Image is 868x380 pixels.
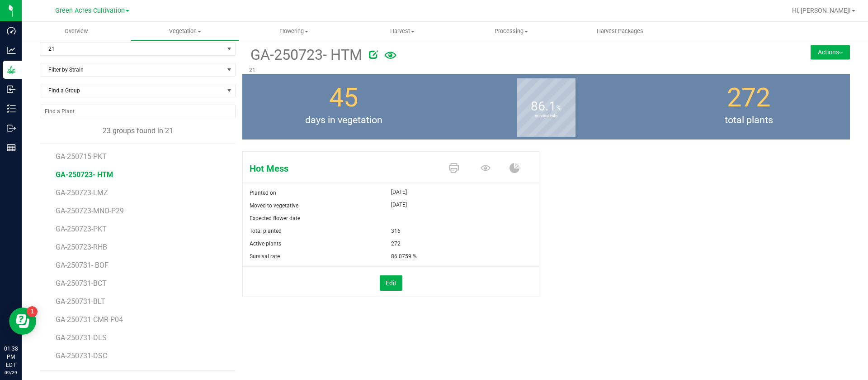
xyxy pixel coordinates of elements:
[56,188,108,197] span: GA-250723-LMZ
[22,22,131,41] a: Overview
[243,162,440,175] span: Hot Mess
[40,84,224,97] span: Find a Group
[4,369,18,376] p: 09/29
[7,26,16,35] inline-svg: Dashboard
[391,237,401,250] span: 272
[452,74,641,139] group-info-box: Survival rate
[250,190,276,196] span: Planted on
[250,241,281,247] span: Active plants
[349,27,457,35] span: Harvest
[56,152,107,161] span: GA-250715-PKT
[249,74,438,139] group-info-box: Days in vegetation
[7,65,16,74] inline-svg: Grow
[792,7,851,14] span: Hi, [PERSON_NAME]!
[250,202,298,209] span: Moved to vegetative
[131,27,239,35] span: Vegetation
[391,250,417,263] span: 86.0759 %
[380,275,402,291] button: Edit
[56,207,124,215] span: GA-250723-MNO-P29
[7,46,16,55] inline-svg: Analytics
[40,43,224,55] span: 21
[249,66,742,74] p: 21
[457,22,566,41] a: Processing
[4,345,18,369] p: 01:38 PM EDT
[391,199,407,210] span: [DATE]
[240,27,348,35] span: Flowering
[40,63,224,76] span: Filter by Strain
[348,22,457,41] a: Harvest
[7,104,16,113] inline-svg: Inventory
[131,22,240,41] a: Vegetation
[224,43,235,55] span: select
[727,82,770,113] span: 272
[239,22,348,41] a: Flowering
[249,44,362,66] span: GA-250723- HTM
[56,370,108,378] span: GA-250731-HBG
[458,27,566,35] span: Processing
[56,333,107,342] span: GA-250731-DLS
[56,279,107,288] span: GA-250731-BCT
[329,82,358,113] span: 45
[9,308,36,335] iframe: Resource center
[250,215,300,221] span: Expected flower date
[56,315,123,324] span: GA-250731-CMR-P04
[52,27,100,35] span: Overview
[7,143,16,152] inline-svg: Reports
[566,22,675,41] a: Harvest Packages
[55,7,125,14] span: Green Acres Cultivation
[56,243,107,251] span: GA-250723-RHB
[585,27,656,35] span: Harvest Packages
[7,85,16,94] inline-svg: Inbound
[391,187,407,197] span: [DATE]
[242,113,445,128] span: days in vegetation
[647,113,850,128] span: total plants
[7,124,16,133] inline-svg: Outbound
[56,297,105,306] span: GA-250731-BLT
[654,74,843,139] group-info-box: Total number of plants
[40,105,235,118] input: NO DATA FOUND
[391,225,401,237] span: 316
[811,45,850,59] button: Actions
[40,125,236,136] div: 23 groups found in 21
[56,170,113,179] span: GA-250723- HTM
[517,76,576,157] b: survival rate
[250,228,282,234] span: Total planted
[56,225,107,233] span: GA-250723-PKT
[250,253,280,260] span: Survival rate
[56,261,108,269] span: GA-250731- BOF
[27,306,38,317] iframe: Resource center unread badge
[56,351,107,360] span: GA-250731-DSC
